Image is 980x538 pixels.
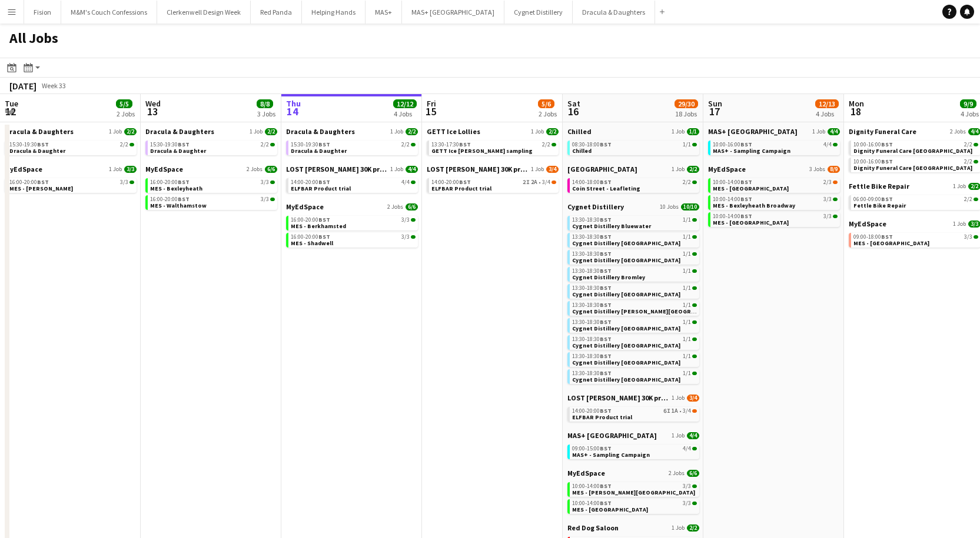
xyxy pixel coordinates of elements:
[291,217,330,223] span: 16:00-20:00
[853,147,972,155] span: Dignity Funeral Care Aberdeen
[672,128,685,135] span: 1 Job
[150,195,275,209] a: 16:00-20:00BST3/3MES - Walthamstow
[286,202,418,211] a: MyEdSpace2 Jobs6/6
[683,319,691,325] span: 1/1
[683,217,691,223] span: 1/1
[291,234,330,240] span: 16:00-20:00
[145,165,277,173] a: MyEdSpace2 Jobs6/6
[567,393,669,402] span: LOST MARY 30K product trial
[150,142,190,148] span: 15:30-19:30
[291,178,416,192] a: 14:00-20:00BST4/4ELFBAR Product trial
[431,185,491,192] span: ELFBAR Product trial
[600,233,612,240] span: BST
[600,250,612,258] span: BST
[286,202,418,250] div: MyEdSpace2 Jobs6/616:00-20:00BST3/3MES - Berkhamsted16:00-20:00BST3/3MES - Shadwell
[109,128,122,135] span: 1 Job
[683,179,691,185] span: 2/2
[9,141,134,154] a: 15:30-19:30BST2/2Dracula & Daughter
[402,1,504,24] button: MAS+ [GEOGRAPHIC_DATA]
[572,359,680,366] span: Cygnet Distillery Newcastle
[672,395,685,402] span: 1 Job
[713,147,790,155] span: MAS+ - Sampling Campaign
[600,216,612,223] span: BST
[713,141,838,154] a: 10:00-16:00BST4/4MAS+ - Sampling Campaign
[261,196,269,202] span: 3/3
[708,165,840,173] a: MyEdSpace3 Jobs8/9
[572,451,650,459] span: MAS+ - Sampling Campaign
[683,446,691,452] span: 4/4
[572,342,680,349] span: Cygnet Distillery Manchester
[600,352,612,360] span: BST
[567,523,699,532] a: Red Dog Saloon1 Job2/2
[9,185,73,192] span: MES - Chadwell
[427,127,559,165] div: GETT Ice Lollies1 Job2/213:30-17:30BST2/2GETT Ice [PERSON_NAME] sampling
[37,141,49,148] span: BST
[286,127,418,165] div: Dracula & Daughters1 Job2/215:30-19:30BST2/2Dracula & Daughter
[687,470,699,477] span: 6/6
[572,251,612,257] span: 13:30-18:30
[708,127,840,165] div: MAS+ [GEOGRAPHIC_DATA]1 Job4/410:00-16:00BST4/4MAS+ - Sampling Campaign
[600,178,612,186] span: BST
[672,166,685,173] span: 1 Job
[250,128,263,135] span: 1 Job
[5,165,137,173] a: MyEdSpace1 Job3/3
[823,213,832,219] span: 3/3
[572,407,697,420] a: 14:00-20:00BST6I1A•3/4ELFBAR Product trial
[572,482,697,496] a: 10:00-14:00BST3/3MES - [PERSON_NAME][GEOGRAPHIC_DATA]
[572,353,612,359] span: 13:30-18:30
[600,267,612,275] span: BST
[124,166,137,173] span: 3/3
[427,165,559,195] div: LOST [PERSON_NAME] 30K product trial1 Job3/414:00-20:00BST2I2A•3/4ELFBAR Product trial
[672,432,685,439] span: 1 Job
[572,376,680,383] span: Cygnet Distillery Norwich
[567,469,605,477] span: MyEdSpace
[713,185,789,192] span: MES - Berkhamsted High Street
[828,128,840,135] span: 4/4
[427,127,559,136] a: GETT Ice Lollies1 Job2/2
[853,141,978,154] a: 10:00-16:00BST2/2Dignity Funeral Care [GEOGRAPHIC_DATA]
[567,127,699,165] div: Chilled1 Job1/108:30-18:00BST1/1Chilled
[567,469,699,477] a: MyEdSpace2 Jobs6/6
[567,127,699,136] a: Chilled1 Job1/1
[401,179,410,185] span: 4/4
[504,1,573,24] button: Cygnet Distillery
[145,127,277,136] a: Dracula & Daughters1 Job2/2
[708,165,746,173] span: MyEdSpace
[572,446,612,452] span: 09:00-15:00
[713,196,752,202] span: 10:00-14:00
[24,1,61,24] button: Fision
[572,370,612,376] span: 13:30-18:30
[713,179,752,185] span: 10:00-14:00
[567,202,699,211] a: Cygnet Distillery10 Jobs10/10
[708,165,840,229] div: MyEdSpace3 Jobs8/910:00-14:00BST2/3MES - [GEOGRAPHIC_DATA]10:00-14:00BST3/3MES - Bexleyheath Broa...
[809,166,825,173] span: 3 Jobs
[567,393,699,431] div: LOST [PERSON_NAME] 30K product trial1 Job3/414:00-20:00BST6I1A•3/4ELFBAR Product trial
[881,195,893,203] span: BST
[953,183,966,190] span: 1 Job
[683,285,691,291] span: 1/1
[853,196,893,202] span: 06:00-09:00
[406,128,418,135] span: 2/2
[390,128,403,135] span: 1 Job
[9,142,49,148] span: 15:30-19:30
[318,141,330,148] span: BST
[431,179,471,185] span: 14:00-20:00
[713,219,789,226] span: MES - Walthamstow Hoe Street
[261,142,269,148] span: 2/2
[120,179,128,185] span: 3/3
[572,239,680,247] span: Cygnet Distillery Brighton
[124,128,137,135] span: 2/2
[109,166,122,173] span: 1 Job
[572,250,697,263] a: 13:30-18:30BST1/1Cygnet Distillery [GEOGRAPHIC_DATA]
[572,499,697,513] a: 10:00-14:00BST3/3MES - [GEOGRAPHIC_DATA]
[5,98,18,109] span: Tue
[572,302,612,308] span: 13:30-18:30
[427,98,436,109] span: Fri
[247,166,263,173] span: 2 Jobs
[572,142,612,148] span: 08:30-18:00
[318,233,330,240] span: BST
[740,178,752,186] span: BST
[740,141,752,148] span: BST
[669,470,685,477] span: 2 Jobs
[178,195,190,203] span: BST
